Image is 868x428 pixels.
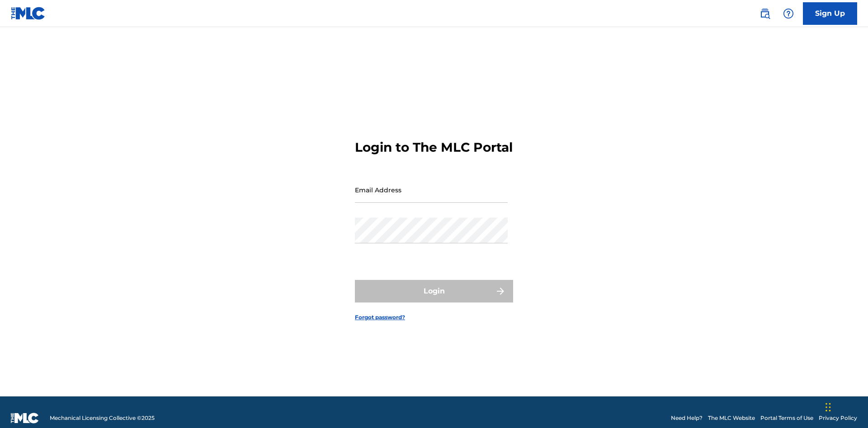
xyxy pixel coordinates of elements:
a: Public Search [756,5,774,23]
a: Portal Terms of Use [760,414,813,422]
a: The MLC Website [708,414,755,422]
a: Privacy Policy [819,414,857,422]
span: Mechanical Licensing Collective © 2025 [50,414,155,422]
div: Drag [826,394,831,421]
a: Sign Up [803,2,857,25]
a: Forgot password? [355,313,405,321]
h3: Login to The MLC Portal [355,140,513,155]
a: Need Help? [671,414,703,422]
img: help [783,8,794,19]
img: MLC Logo [11,7,46,20]
div: Help [779,5,797,23]
img: search [759,8,770,19]
img: logo [11,413,39,423]
iframe: Chat Widget [823,385,868,428]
